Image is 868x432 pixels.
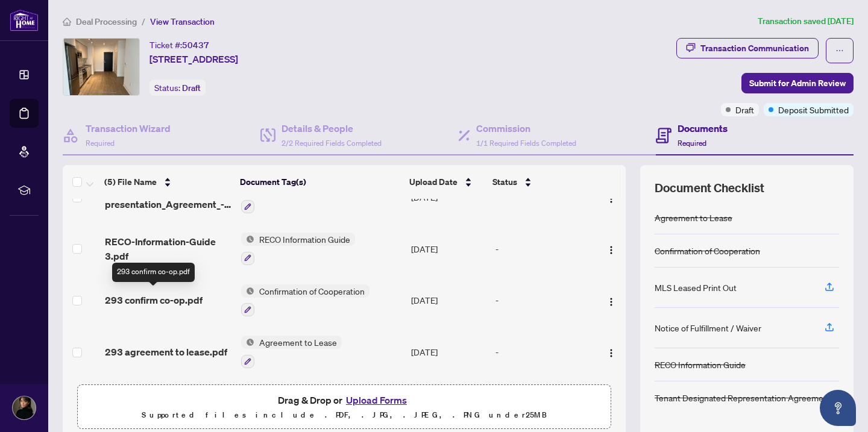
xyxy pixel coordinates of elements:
button: Logo [602,342,621,362]
div: Agreement to Lease [655,211,732,224]
button: Status IconRECO Information Guide [241,233,355,265]
span: RECO-Information-Guide 3.pdf [105,234,231,263]
span: Agreement to Lease [254,336,342,349]
span: Drag & Drop or [278,392,410,408]
div: RECO Information Guide [655,358,746,371]
button: Open asap [820,390,856,426]
h4: Commission [476,121,576,136]
span: Required [678,139,706,148]
div: Tenant Designated Representation Agreement [655,391,831,404]
span: Drag & Drop orUpload FormsSupported files include .PDF, .JPG, .JPEG, .PNG under25MB [78,385,611,430]
img: Status Icon [241,336,254,349]
span: Document Checklist [655,180,764,196]
span: 50437 [182,40,209,51]
button: Status IconConfirmation of Cooperation [241,284,370,317]
span: 293 agreement to lease.pdf [105,345,227,359]
div: - [495,345,591,358]
h4: Documents [678,121,728,136]
img: logo [10,9,39,31]
td: [DATE] [406,275,491,327]
div: - [495,242,591,255]
button: Status IconAgreement to Lease [241,336,342,368]
img: Logo [606,194,616,204]
div: Status: [149,80,206,96]
h4: Details & People [281,121,382,136]
img: Profile Icon [13,396,36,419]
img: Logo [606,348,616,358]
span: Deal Processing [76,16,137,27]
li: / [142,14,145,28]
span: Confirmation of Cooperation [254,284,370,298]
button: Transaction Communication [676,38,819,58]
div: Notice of Fulfillment / Waiver [655,321,761,334]
div: Transaction Communication [700,39,809,58]
span: 2/2 Required Fields Completed [281,139,382,148]
button: Upload Forms [342,392,410,408]
th: Status [488,165,593,199]
span: (5) File Name [104,175,157,189]
span: Draft [182,83,201,93]
th: Document Tag(s) [235,165,404,199]
span: [STREET_ADDRESS] [149,52,238,66]
span: 1/1 Required Fields Completed [476,139,576,148]
button: Logo [602,290,621,310]
span: home [63,17,71,26]
span: RECO Information Guide [254,233,355,246]
td: [DATE] [406,223,491,275]
th: (5) File Name [99,165,235,199]
div: Ticket #: [149,38,209,52]
img: Status Icon [241,284,254,298]
th: Upload Date [404,165,488,199]
img: Status Icon [241,233,254,246]
p: Supported files include .PDF, .JPG, .JPEG, .PNG under 25 MB [85,408,603,422]
span: Draft [735,103,754,116]
img: Logo [606,245,616,255]
span: ellipsis [835,46,844,55]
button: Logo [602,239,621,258]
img: IMG-W12356678_1.jpg [63,39,139,95]
div: MLS Leased Print Out [655,281,737,294]
span: Status [492,175,517,189]
td: [DATE] [406,326,491,378]
span: Submit for Admin Review [749,74,846,93]
span: 293 confirm co-op.pdf [105,293,203,307]
div: Confirmation of Cooperation [655,244,760,257]
span: Deposit Submitted [778,103,849,116]
div: - [495,293,591,307]
span: View Transaction [150,16,215,27]
span: Upload Date [409,175,458,189]
article: Transaction saved [DATE] [758,14,854,28]
h4: Transaction Wizard [86,121,171,136]
img: Logo [606,297,616,307]
span: Required [86,139,115,148]
div: 293 confirm co-op.pdf [112,263,195,282]
button: Submit for Admin Review [741,73,854,93]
